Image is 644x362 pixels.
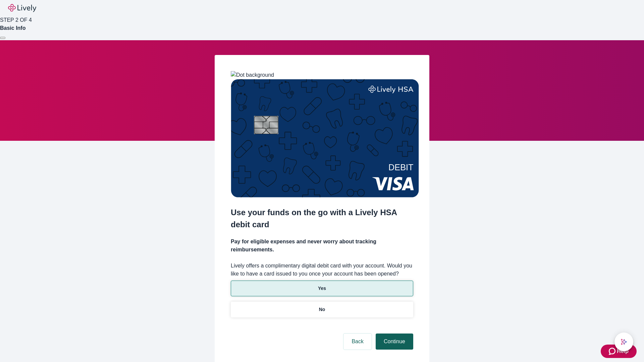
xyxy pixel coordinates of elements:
p: No [319,306,325,313]
button: Yes [231,281,413,296]
button: chat [614,333,633,351]
label: Lively offers a complimentary digital debit card with your account. Would you like to have a card... [231,262,413,278]
p: Yes [318,285,326,292]
span: Help [617,347,629,355]
button: Back [343,334,372,350]
img: Dot background [231,71,274,79]
button: No [231,302,413,317]
img: Debit card [231,79,419,197]
svg: Zendesk support icon [609,347,617,355]
button: Continue [376,334,413,350]
button: Zendesk support iconHelp [601,345,637,358]
h2: Use your funds on the go with a Lively HSA debit card [231,206,413,231]
h4: Pay for eligible expenses and never worry about tracking reimbursements. [231,238,413,254]
img: Lively [8,4,36,12]
svg: Lively AI Assistant [621,339,627,345]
